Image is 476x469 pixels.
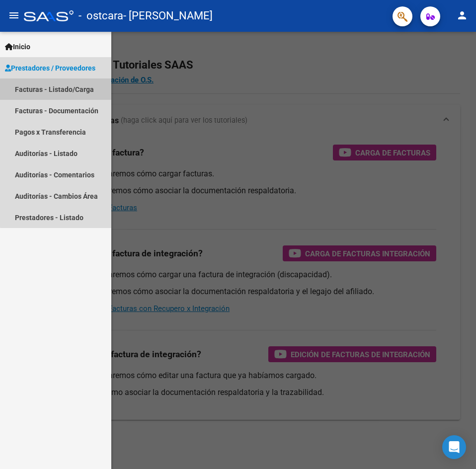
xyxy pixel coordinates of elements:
[442,435,466,459] div: Open Intercom Messenger
[123,5,213,27] span: - [PERSON_NAME]
[79,5,123,27] span: - ostcara
[5,63,95,74] span: Prestadores / Proveedores
[8,9,20,21] mat-icon: menu
[456,9,468,21] mat-icon: person
[5,41,30,52] span: Inicio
